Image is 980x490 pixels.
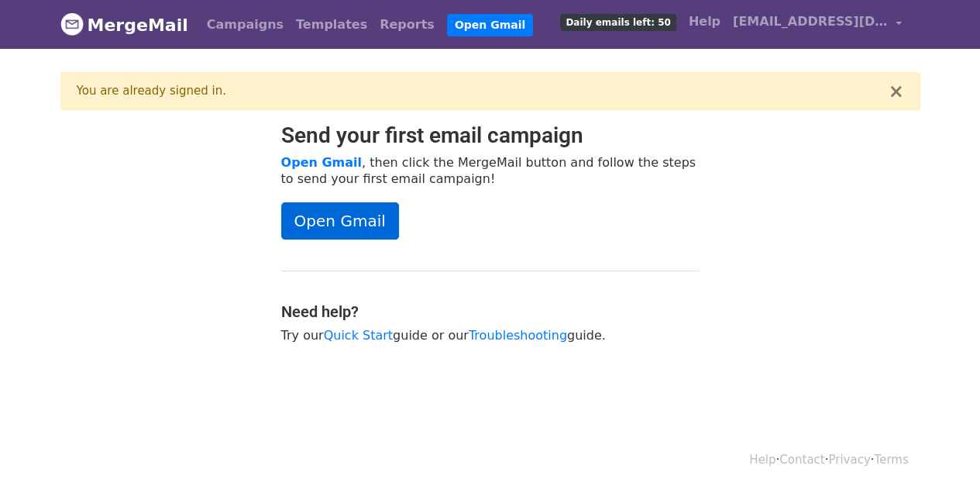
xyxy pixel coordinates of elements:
[733,12,888,31] span: [EMAIL_ADDRESS][DOMAIN_NAME]
[888,82,903,101] button: ×
[727,6,908,43] a: [EMAIL_ADDRESS][DOMAIN_NAME]
[447,14,533,36] a: Open Gmail
[281,327,700,343] p: Try our guide or our guide.
[60,9,188,41] a: MergeMail
[281,122,700,149] h2: Send your first email campaign
[281,155,362,170] a: Open Gmail
[749,453,775,467] a: Help
[281,302,700,321] h4: Need help?
[779,453,824,467] a: Contact
[560,14,676,31] span: Daily emails left: 50
[903,416,980,490] iframe: Chat Widget
[554,6,682,37] a: Daily emails left: 50
[60,12,84,36] img: MergeMail logo
[683,6,727,37] a: Help
[201,9,290,40] a: Campaigns
[281,202,399,240] a: Open Gmail
[77,82,889,100] div: You are already signed in.
[324,328,393,343] a: Quick Start
[469,328,567,343] a: Troubleshooting
[373,9,441,40] a: Reports
[281,154,700,187] p: , then click the MergeMail button and follow the steps to send your first email campaign!
[828,453,870,467] a: Privacy
[874,453,908,467] a: Terms
[290,9,373,40] a: Templates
